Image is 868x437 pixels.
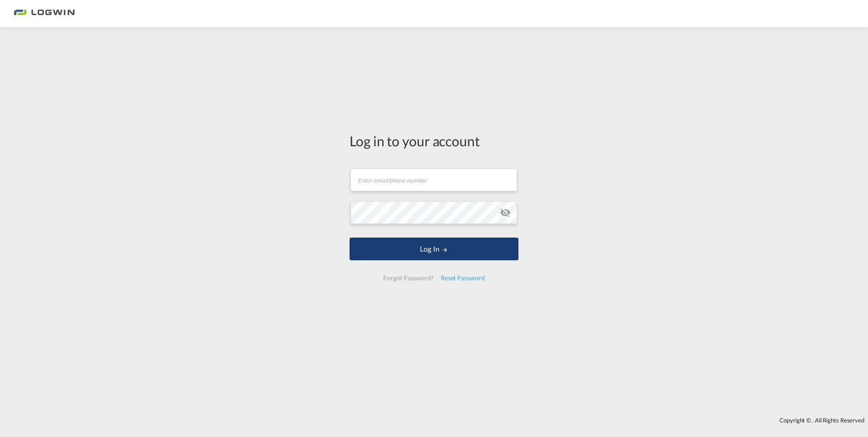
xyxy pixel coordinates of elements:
md-icon: icon-eye-off [500,207,511,218]
button: LOGIN [350,238,518,260]
input: Enter email/phone number [350,169,517,191]
div: Log in to your account [350,131,518,150]
div: Forgot Password? [380,270,437,286]
img: bc73a0e0d8c111efacd525e4c8ad7d32.png [14,4,75,24]
div: Reset Password [437,270,488,286]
